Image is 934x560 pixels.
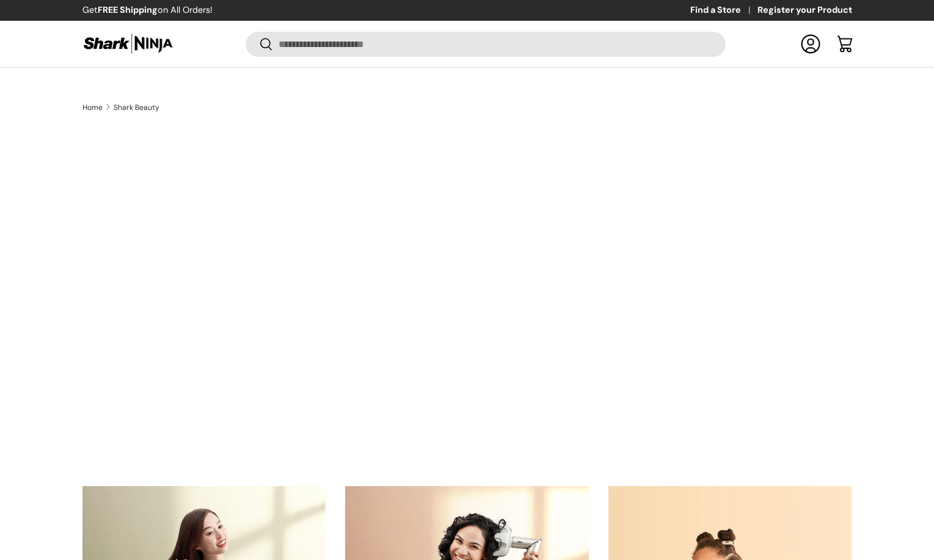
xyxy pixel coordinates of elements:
p: Get on All Orders! [82,4,213,17]
img: Shark Ninja Philippines [82,32,174,56]
a: Find a Store [690,4,757,17]
a: Shark Beauty [114,104,159,111]
nav: Breadcrumbs [82,102,852,113]
a: Register your Product [757,4,852,17]
a: Home [82,104,103,111]
strong: FREE Shipping [98,4,158,15]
